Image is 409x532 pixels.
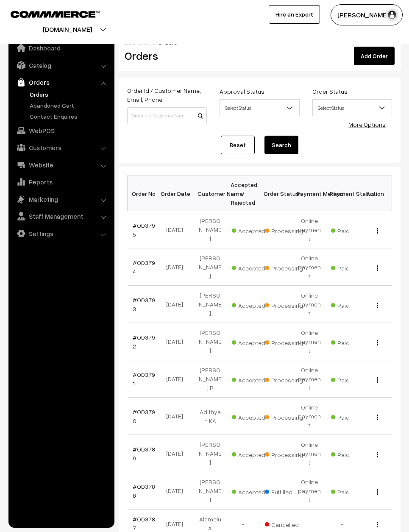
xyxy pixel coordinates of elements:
a: Dashboard [11,40,111,56]
th: Customer Name [194,176,227,211]
span: Select Status [220,99,299,116]
span: Cancelled [265,518,307,529]
span: Paid [331,485,373,496]
a: Staff Management [11,209,111,224]
span: Processing [265,224,307,235]
td: [DATE] [161,435,194,472]
td: Online payment [293,398,326,435]
a: Website [11,157,111,173]
span: Processing [265,411,307,422]
span: Select Status [313,100,392,115]
td: [PERSON_NAME] [194,248,227,286]
span: Accepted [232,262,274,273]
span: Paid [331,411,373,422]
a: Hire an Expert [269,5,320,24]
a: #OD3792 [133,334,155,350]
span: Accepted [232,373,274,384]
span: Processing [265,336,307,347]
th: Order No [128,176,161,211]
td: Online payment [293,248,326,286]
span: Processing [265,262,307,273]
img: Menu [377,340,378,345]
label: Order Status [312,87,348,96]
input: Order Id / Customer Name / Customer Email / Customer Phone [127,107,207,124]
span: Paid [331,336,373,347]
td: [DATE] [161,360,194,398]
a: Marketing [11,192,111,207]
span: Select Status [312,99,392,116]
span: Accepted [232,448,274,459]
a: Reports [11,174,111,189]
td: Online payment [293,323,326,360]
span: Processing [265,299,307,310]
th: Order Date [161,176,194,211]
img: Menu [377,303,378,308]
span: Accepted [232,299,274,310]
a: #OD3793 [133,296,155,312]
td: [PERSON_NAME] [194,472,227,510]
td: Online payment [293,360,326,398]
a: #OD3788 [133,483,155,499]
span: Accepted [232,485,274,496]
a: #OD3789 [133,446,155,462]
img: Menu [377,522,378,527]
td: [DATE] [161,248,194,286]
span: Paid [331,262,373,273]
a: Abandoned Cart [28,101,111,110]
td: [DATE] [161,211,194,248]
span: Accepted [232,336,274,347]
img: Menu [377,265,378,271]
td: [PERSON_NAME] [194,323,227,360]
td: Online payment [293,286,326,323]
img: user [386,8,398,21]
th: Order Status [260,176,293,211]
img: Menu [377,489,378,495]
span: Paid [331,299,373,310]
span: Processing [265,373,307,384]
th: Payment Status [326,176,359,211]
td: Adithyan KA [194,398,227,435]
span: Accepted [232,224,274,235]
a: #OD3791 [133,371,155,387]
img: Menu [377,415,378,420]
span: Accepted [232,411,274,422]
img: Menu [377,228,378,234]
span: Paid [331,373,373,384]
span: Paid [331,224,373,235]
td: [DATE] [161,286,194,323]
td: [PERSON_NAME] [194,211,227,248]
td: [PERSON_NAME] [194,286,227,323]
label: Order Id / Customer Name, Email, Phone [127,86,207,104]
a: #OD3794 [133,259,155,275]
button: [PERSON_NAME] [331,4,403,25]
th: Payment Method [293,176,326,211]
a: Add Order [354,47,395,65]
td: [PERSON_NAME] [194,435,227,472]
button: Search [264,136,298,154]
a: More Options [348,121,386,128]
td: Online payment [293,472,326,510]
a: #OD3795 [133,222,155,238]
a: Catalog [11,58,111,73]
td: Online payment [293,211,326,248]
h2: Orders [125,49,206,62]
a: Orders [11,75,111,90]
img: COMMMERCE [11,11,100,17]
td: [PERSON_NAME] R [194,360,227,398]
a: Orders [28,90,111,99]
td: [DATE] [161,472,194,510]
td: [DATE] [161,323,194,360]
img: Menu [377,377,378,383]
span: Select Status [220,100,299,115]
button: [DOMAIN_NAME] [13,19,122,40]
th: Accepted / Rejected [227,176,260,211]
a: WebPOS [11,123,111,138]
td: Online payment [293,435,326,472]
a: COMMMERCE [11,8,85,19]
a: #OD3790 [133,408,155,424]
label: Approval Status [220,87,264,96]
a: Reset [221,136,255,154]
span: Paid [331,448,373,459]
a: #OD3787 [133,515,155,532]
a: Settings [11,226,111,241]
